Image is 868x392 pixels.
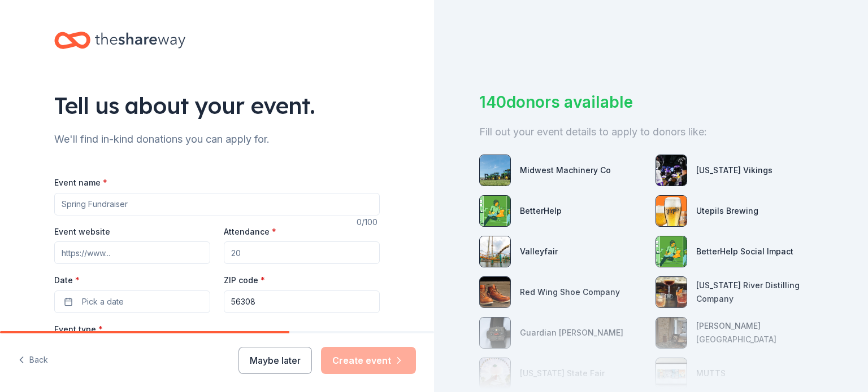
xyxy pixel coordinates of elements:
[479,90,823,114] div: 140 donors available
[224,226,276,237] label: Attendance
[224,290,380,313] input: 12345 (U.S. only)
[696,204,758,218] div: Utepils Brewing
[656,196,687,226] img: photo for Utepils Brewing
[696,164,772,177] div: [US_STATE] Vikings
[82,295,124,309] span: Pick a date
[54,193,380,215] input: Spring Fundraiser
[54,130,380,148] div: We'll find in-kind donations you can apply for.
[480,196,510,226] img: photo for BetterHelp
[656,236,687,267] img: photo for BetterHelp Social Impact
[520,245,558,258] div: Valleyfair
[54,324,103,335] label: Event type
[480,155,510,186] img: photo for Midwest Machinery Co
[54,90,380,121] div: Tell us about your event.
[54,290,210,313] button: Pick a date
[18,349,48,372] button: Back
[520,164,611,177] div: Midwest Machinery Co
[54,226,110,237] label: Event website
[696,245,793,258] div: BetterHelp Social Impact
[224,275,265,286] label: ZIP code
[54,275,210,286] label: Date
[357,215,380,229] div: 0 /100
[656,155,687,186] img: photo for Minnesota Vikings
[224,241,380,264] input: 20
[520,204,562,218] div: BetterHelp
[238,347,312,374] button: Maybe later
[479,123,823,141] div: Fill out your event details to apply to donors like:
[54,241,210,264] input: https://www...
[54,177,107,188] label: Event name
[480,236,510,267] img: photo for Valleyfair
